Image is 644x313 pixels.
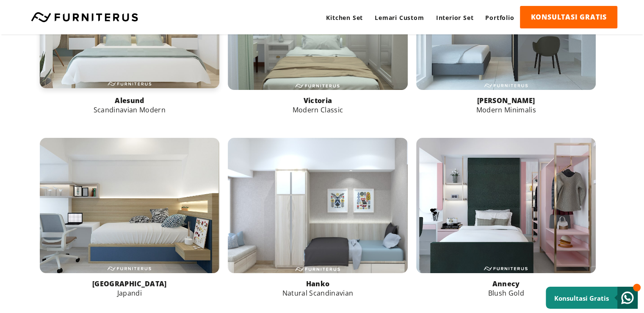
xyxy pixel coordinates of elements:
[40,96,220,105] p: Alesund
[228,288,408,298] p: Natural Scandinavian
[40,288,220,298] p: Japandi
[320,6,369,29] a: Kitchen Set
[554,294,609,302] small: Konsultasi Gratis
[479,6,520,29] a: Portfolio
[228,105,408,115] p: Modern Classic
[546,287,638,309] a: Konsultasi Gratis
[416,105,596,115] p: Modern Minimalis
[416,96,596,105] p: [PERSON_NAME]
[369,6,430,29] a: Lemari Custom
[228,279,408,288] p: Hanko
[430,6,480,29] a: Interior Set
[416,288,596,298] p: Blush Gold
[40,279,220,288] p: [GEOGRAPHIC_DATA]
[520,6,617,28] a: KONSULTASI GRATIS
[228,96,408,105] p: Victoria
[416,279,596,288] p: Annecy
[40,105,220,115] p: Scandinavian Modern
